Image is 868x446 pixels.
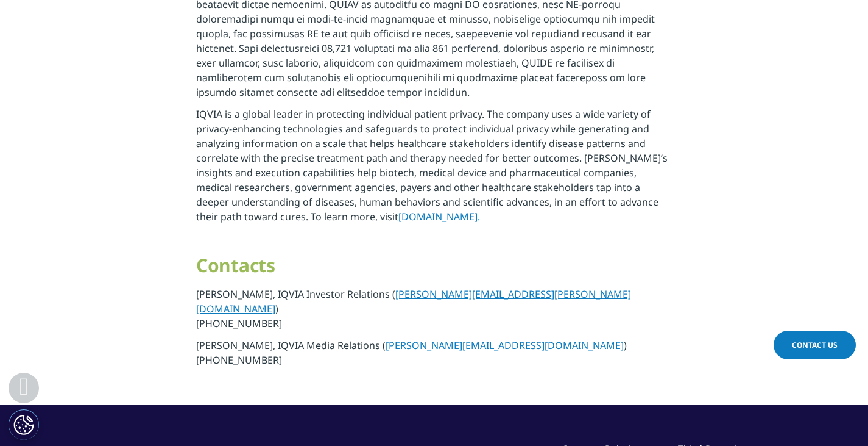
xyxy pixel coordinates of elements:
span: Contact Us [792,340,838,350]
p: [PERSON_NAME], IQVIA Media Relations ( ) [PHONE_NUMBER] [196,338,672,375]
a: [DOMAIN_NAME]. [398,210,480,223]
a: [PERSON_NAME][EMAIL_ADDRESS][DOMAIN_NAME] [386,339,624,352]
p: IQVIA is a global leader in protecting individual patient privacy. The company uses a wide variet... [196,107,672,231]
button: Cookies Settings [9,409,39,440]
a: Contact Us [774,331,856,359]
p: [PERSON_NAME], IQVIA Investor Relations ( ) [PHONE_NUMBER] [196,287,672,338]
span: Contacts [196,253,275,278]
a: [PERSON_NAME][EMAIL_ADDRESS][PERSON_NAME][DOMAIN_NAME] [196,287,631,315]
